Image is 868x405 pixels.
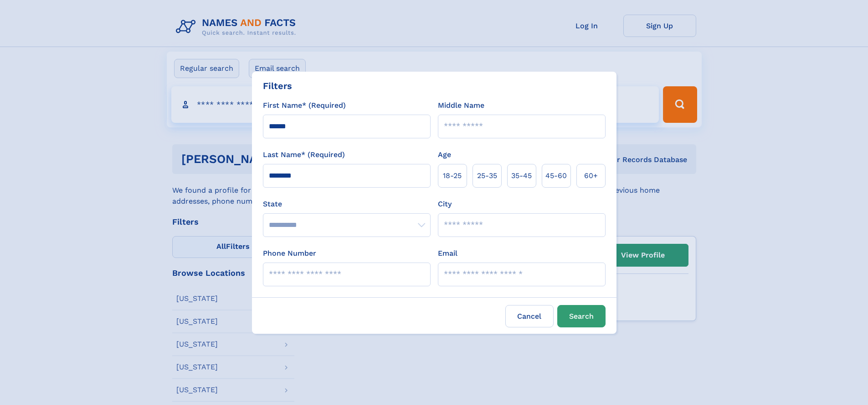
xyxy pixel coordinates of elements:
[511,170,532,181] span: 35‑45
[263,149,345,160] label: Last Name* (Required)
[263,79,292,93] div: Filters
[438,100,484,111] label: Middle Name
[443,170,462,181] span: 18‑25
[263,248,316,259] label: Phone Number
[584,170,598,181] span: 60+
[545,170,567,181] span: 45‑60
[477,170,497,181] span: 25‑35
[438,199,452,210] label: City
[505,305,554,327] label: Cancel
[438,248,457,259] label: Email
[263,199,431,210] label: State
[557,305,606,327] button: Search
[438,149,451,160] label: Age
[263,100,346,111] label: First Name* (Required)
